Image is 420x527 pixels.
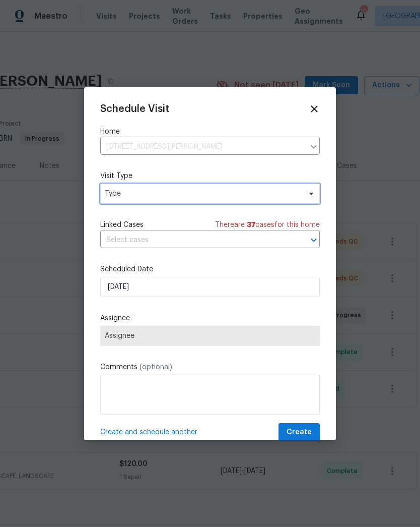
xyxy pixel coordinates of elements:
span: 37 [247,221,255,228]
span: Type [105,189,301,199]
label: Home [100,127,320,137]
button: Open [307,233,321,247]
span: Linked Cases [100,220,144,230]
input: Enter in an address [100,139,305,155]
span: Create and schedule another [100,427,197,437]
label: Assignee [100,313,320,323]
span: Schedule Visit [100,104,169,114]
span: There are case s for this home [215,220,320,230]
input: Select cases [100,232,292,248]
label: Comments [100,362,320,372]
button: Create [278,423,320,442]
span: Create [287,426,312,439]
label: Scheduled Date [100,264,320,274]
span: Assignee [105,332,315,340]
span: Close [309,103,320,114]
input: M/D/YYYY [100,277,320,297]
span: (optional) [139,364,172,371]
label: Visit Type [100,171,320,181]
